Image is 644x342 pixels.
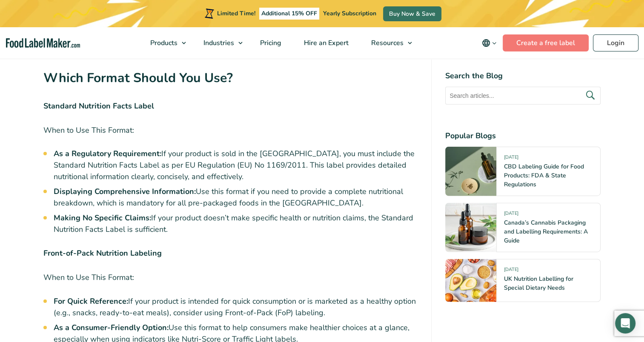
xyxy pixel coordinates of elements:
[445,86,601,104] input: Search articles...
[293,27,358,59] a: Hire an Expert
[54,148,418,182] li: If your product is sold in the [GEOGRAPHIC_DATA], you must include the Standard Nutrition Facts L...
[217,9,255,17] span: Limited Time!
[323,9,376,17] span: Yearly Subscription
[43,248,162,258] strong: Front-of-Pack Nutrition Labeling
[54,322,169,333] strong: As a Consumer-Friendly Option:
[148,38,178,48] span: Products
[43,124,418,137] p: When to Use This Format:
[43,271,418,284] p: When to Use This Format:
[43,69,233,87] strong: Which Format Should You Use?
[43,101,154,111] strong: Standard Nutrition Facts Label
[445,130,601,141] h4: Popular Blogs
[54,212,418,235] li: If your product doesn’t make specific health or nutrition claims, the Standard Nutrition Facts La...
[54,296,418,319] li: If your product is intended for quick consumption or is marketed as a healthy option (e.g., snack...
[192,27,247,59] a: Industries
[383,6,441,21] a: Buy Now & Save
[301,38,349,48] span: Hire an Expert
[54,148,161,159] strong: As a Regulatory Requirement:
[258,38,282,48] span: Pricing
[54,186,418,209] li: Use this format if you need to provide a complete nutritional breakdown, which is mandatory for a...
[504,218,587,244] a: Canada’s Cannabis Packaging and Labelling Requirements: A Guide
[54,296,128,306] strong: For Quick Reference:
[504,274,573,291] a: UK Nutrition Labelling for Special Dietary Needs
[504,210,518,219] span: [DATE]
[54,186,196,197] strong: Displaying Comprehensive Information:
[615,313,635,333] div: Open Intercom Messenger
[504,162,584,188] a: CBD Labeling Guide for Food Products: FDA & State Regulations
[369,38,404,48] span: Resources
[445,70,601,81] h4: Search the Blog
[201,38,235,48] span: Industries
[504,154,518,163] span: [DATE]
[249,27,291,59] a: Pricing
[504,266,518,276] span: [DATE]
[54,213,151,223] strong: Making No Specific Claims:
[139,27,190,59] a: Products
[593,34,638,51] a: Login
[503,34,589,51] a: Create a free label
[360,27,416,59] a: Resources
[259,8,319,20] span: Additional 15% OFF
